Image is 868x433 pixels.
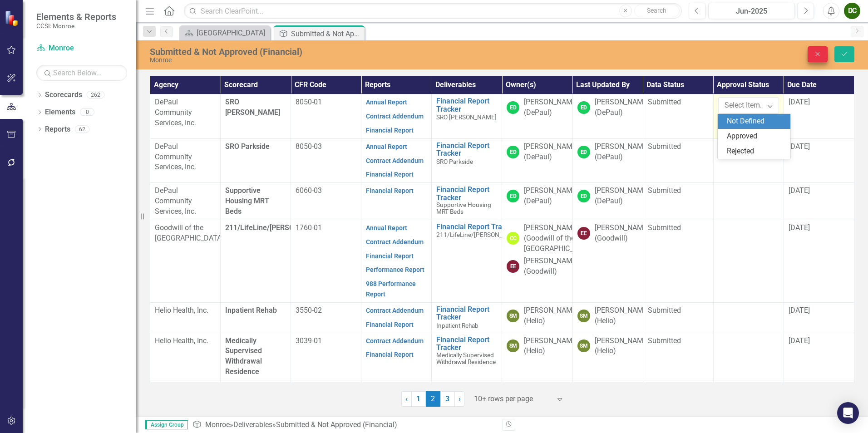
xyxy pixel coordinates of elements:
span: Submitted [648,142,681,151]
a: Performance Report [366,266,424,273]
a: Reports [45,124,70,135]
span: 8050-01 [296,98,322,106]
div: [PERSON_NAME] (Helio) [524,336,578,357]
a: Scorecards [45,90,82,100]
div: ED [507,190,519,202]
div: ED [577,146,590,158]
span: Medically Supervised Withdrawal Residence [436,351,496,365]
a: 3 [440,391,455,407]
div: [PERSON_NAME] (Goodwill of the [GEOGRAPHIC_DATA]) [524,223,595,254]
div: [PERSON_NAME] (DePaul) [524,97,578,118]
span: 211/LifeLine/[PERSON_NAME] [225,223,325,232]
a: Financial Report [366,321,414,328]
span: 6060-03 [296,186,322,195]
span: SRO Parkside [225,142,270,151]
div: 0 [80,108,94,116]
span: Submitted [648,98,681,106]
button: Jun-2025 [708,3,795,19]
div: ED [577,190,590,202]
div: SM [507,340,519,352]
div: » » [192,420,495,430]
a: 988 Performance Report [366,280,416,298]
div: Approved [727,131,785,142]
a: Monroe [36,43,127,54]
div: ED [577,101,590,114]
span: Submitted [648,336,681,345]
a: Financial Report Tracker [436,186,497,202]
span: SRO [PERSON_NAME] [225,98,280,117]
span: [DATE] [789,306,810,315]
div: Submitted & Not Approved (Financial) [150,47,545,57]
span: [DATE] [789,223,810,232]
a: Financial Report Tracker [436,142,497,157]
a: Contract Addendum [366,113,424,120]
p: Helio Health, Inc. [155,336,216,346]
div: SM [507,310,519,322]
span: [DATE] [789,98,810,106]
div: [PERSON_NAME] (DePaul) [595,142,649,162]
input: Search ClearPoint... [184,3,682,19]
div: [PERSON_NAME] (Goodwill) [595,223,649,244]
div: [PERSON_NAME] (DePaul) [595,97,649,118]
a: Financial Report Tracker [436,336,497,352]
div: CC [507,232,519,245]
a: Annual Report [366,98,407,106]
div: [PERSON_NAME] (DePaul) [595,186,649,207]
p: Goodwill of the [GEOGRAPHIC_DATA] [155,223,216,244]
span: 3039-01 [296,336,322,345]
a: Financial Report [366,127,414,134]
span: Submitted [648,306,681,315]
span: SRO Parkside [436,158,473,165]
p: Helio Health, Inc. [155,305,216,316]
a: Monroe [205,420,230,429]
div: [PERSON_NAME] (Goodwill) [524,256,578,277]
a: Financial Report Tracker [436,97,497,113]
a: Financial Report [366,187,414,194]
a: Annual Report [366,224,407,231]
span: Medically Supervised Withdrawal Residence [225,336,262,376]
a: Annual Report [366,143,407,150]
input: Search Below... [36,65,127,81]
small: CCSI: Monroe [36,22,116,30]
a: Contract Addendum [366,337,424,344]
span: Inpatient Rehab [225,306,277,315]
span: Elements & Reports [36,11,116,22]
span: [DATE] [789,186,810,195]
span: Submitted [648,223,681,232]
div: [PERSON_NAME] (DePaul) [524,186,578,207]
span: 2 [426,391,440,407]
span: 211/LifeLine/[PERSON_NAME] [436,231,522,238]
span: [DATE] [789,336,810,345]
a: Financial Report [366,171,414,178]
img: ClearPoint Strategy [5,10,20,26]
span: [DATE] [789,142,810,151]
div: Submitted & Not Approved (Financial) [276,420,397,429]
span: ‹ [405,394,408,403]
a: Elements [45,107,75,118]
div: Jun-2025 [711,6,792,17]
div: Rejected [727,146,785,157]
span: › [459,394,461,403]
span: Supportive Housing MRT Beds [436,201,491,215]
div: Open Intercom Messenger [837,402,859,424]
span: 3550-02 [296,306,322,315]
span: Submitted [648,186,681,195]
span: Search [647,7,666,14]
p: DePaul Community Services, Inc. [155,186,216,217]
div: ED [507,146,519,158]
div: [PERSON_NAME] (Helio) [524,305,578,326]
a: Financial Report Tracker [436,223,522,231]
p: DePaul Community Services, Inc. [155,142,216,173]
a: Financial Report [366,351,414,358]
a: Deliverables [233,420,272,429]
span: Assign Group [145,420,188,429]
span: Inpatient Rehab [436,322,478,329]
div: [PERSON_NAME] (Helio) [595,336,649,357]
button: DC [844,3,860,19]
button: Search [634,5,680,17]
span: 8050-03 [296,142,322,151]
p: DePaul Community Services, Inc. [155,97,216,128]
span: SRO [PERSON_NAME] [436,113,497,121]
div: [PERSON_NAME] (DePaul) [524,142,578,162]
